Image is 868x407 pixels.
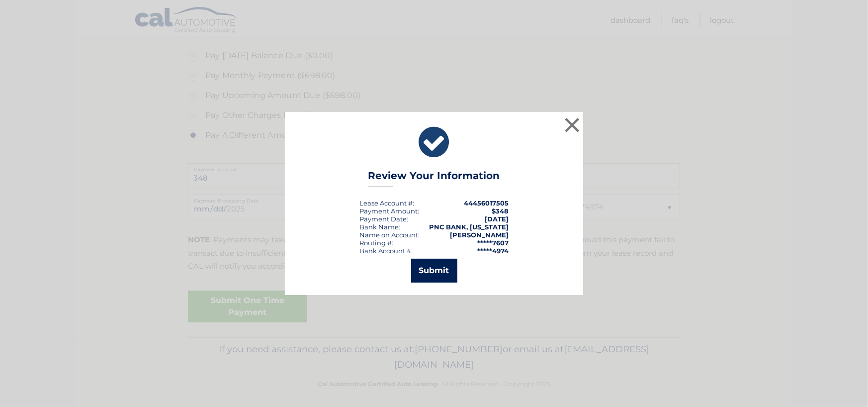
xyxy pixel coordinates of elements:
[429,223,509,231] strong: PNC BANK, [US_STATE]
[359,215,407,223] span: Payment Date
[359,215,408,223] div: :
[359,207,419,215] div: Payment Amount:
[359,199,414,207] div: Lease Account #:
[485,215,509,223] span: [DATE]
[562,115,582,135] button: ×
[359,239,393,247] div: Routing #:
[492,207,509,215] span: $348
[359,223,400,231] div: Bank Name:
[450,231,509,239] strong: [PERSON_NAME]
[359,247,413,255] div: Bank Account #:
[464,199,509,207] strong: 44456017505
[368,170,500,187] h3: Review Your Information
[411,259,457,283] button: Submit
[359,231,420,239] div: Name on Account:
